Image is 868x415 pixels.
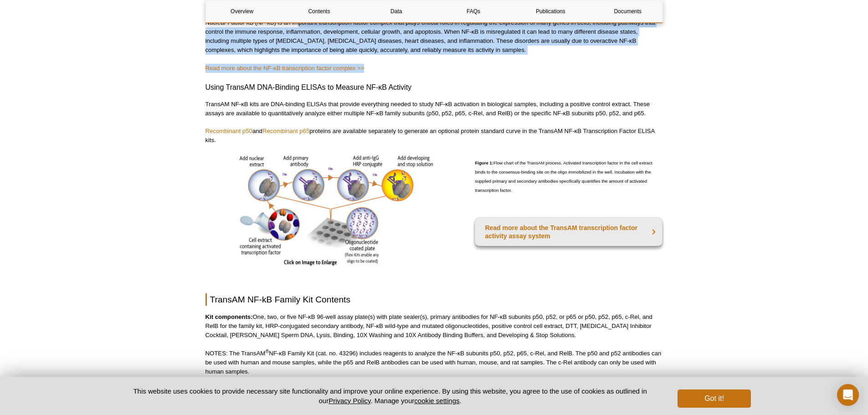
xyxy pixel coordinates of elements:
[329,397,370,405] a: Privacy Policy
[205,100,663,118] p: TransAM NF-κB kits are DNA-binding ELISAs that provide everything needed to study NF-κB activatio...
[360,0,432,22] a: Data
[591,0,664,22] a: Documents
[206,0,278,22] a: Overview
[475,154,663,202] p: Flow chart of the TransAM process. Activated transcription factor in the cell extract binds to th...
[205,128,252,134] a: Recombinant p50
[283,0,355,22] a: Contents
[414,397,459,405] button: cookie settings
[118,386,663,405] p: This website uses cookies to provide necessary site functionality and improve your online experie...
[205,82,663,93] h3: Using TransAM DNA-Binding ELISAs to Measure NF-κB Activity
[205,313,663,340] p: One, two, or five NF-κB 96-well assay plate(s) with plate sealer(s), primary antibodies for NF-κB...
[205,65,365,72] a: Read more about the NF-κB transcription factor complex >>
[265,348,269,354] sup: ®
[837,384,859,406] div: Open Intercom Messenger
[240,154,433,266] img: Flow chart of the TransAM DNA-binding transcription factor ELISA
[475,160,493,165] strong: Figure 1:
[205,349,663,376] p: NOTES: The TransAM NF-κB Family Kit (cat. no. 43296) includes reagents to analyze the NF-κB subun...
[485,224,637,240] strong: Read more about the TransAM transcription factor activity assay system
[205,293,663,306] h2: TransAM NF-kB Family Kit Contents
[205,18,663,55] p: Nuclear Factor κB (NF-κB) is an important transcription factor complex that plays critical roles ...
[475,218,663,246] a: Read more about the TransAM transcription factor activity assay system
[437,0,509,22] a: FAQs
[678,389,750,408] button: Got it!
[514,0,587,22] a: Publications
[205,127,663,145] p: and proteins are available separately to generate an optional protein standard curve in the Trans...
[205,313,253,320] strong: Kit components:
[262,128,309,134] a: Recombinant p65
